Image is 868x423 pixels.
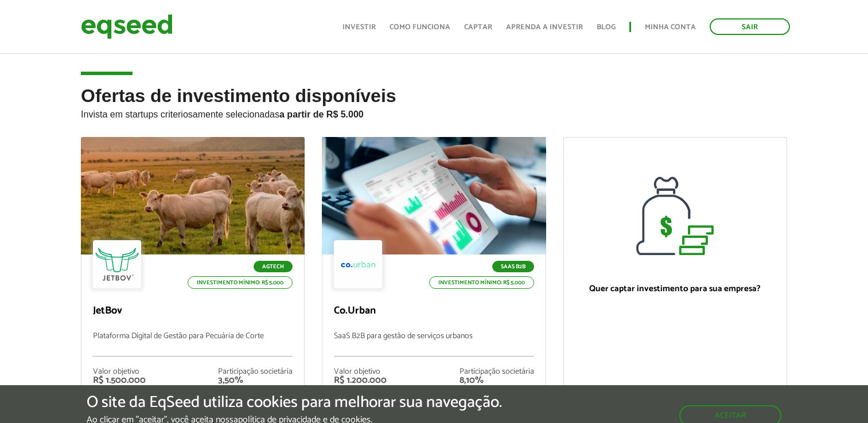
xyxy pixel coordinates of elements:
img: EqSeed [81,11,173,42]
p: Investimento mínimo: R$ 5.000 [188,276,293,289]
h2: Ofertas de investimento disponíveis [81,86,787,137]
div: R$ 1.200.000 [334,376,387,385]
strong: a partir de R$ 5.000 [279,109,364,119]
p: SaaS B2B [492,261,534,272]
div: Participação societária [218,368,293,376]
p: SaaS B2B para gestão de serviços urbanos [334,332,534,357]
div: Participação societária [460,368,534,376]
a: Captar [464,23,492,31]
div: Valor objetivo [93,368,146,376]
a: Minha conta [645,23,696,31]
p: Investimento mínimo: R$ 5.000 [429,276,534,289]
div: 3,50% [218,376,293,385]
div: 8,10% [460,376,534,385]
a: Investir [342,23,376,31]
div: Valor objetivo [334,368,387,376]
p: Co.Urban [334,305,534,318]
p: Plataforma Digital de Gestão para Pecuária de Corte [93,332,293,357]
p: JetBov [93,305,293,318]
a: Aprenda a investir [506,23,583,31]
h5: O site da EqSeed utiliza cookies para melhorar sua navegação. [87,394,502,412]
p: Quer captar investimento para sua empresa? [575,284,775,294]
p: Invista em startups criteriosamente selecionadas [81,106,787,120]
a: Sair [710,18,790,35]
div: R$ 1.500.000 [93,376,146,385]
a: Como funciona [390,23,450,31]
a: Blog [597,23,616,31]
p: Agtech [254,261,293,272]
